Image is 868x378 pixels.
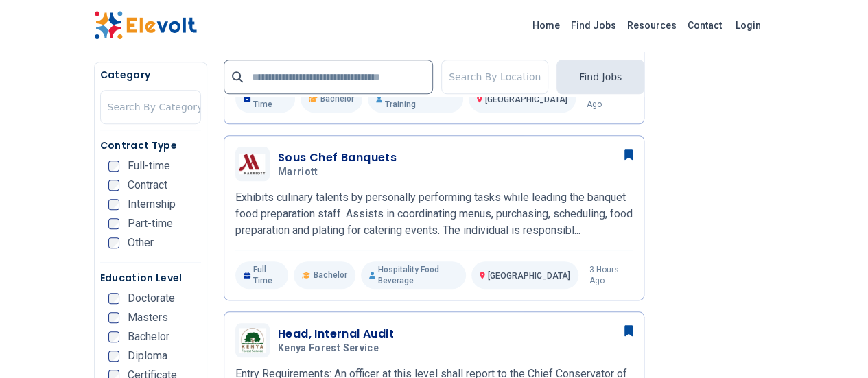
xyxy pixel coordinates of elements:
[128,293,175,304] span: Doctorate
[128,161,170,172] span: Full-time
[314,270,347,281] span: Bachelor
[108,161,119,172] input: Full-time
[100,68,201,82] h5: Category
[587,88,633,110] p: 3 hours ago
[235,85,295,113] p: Full Time
[556,60,644,94] button: Find Jobs
[278,166,318,178] span: Marriott
[589,264,633,286] p: 3 hours ago
[108,237,119,248] input: Other
[239,328,266,353] img: Kenya Forest Service
[278,326,394,342] h3: Head, Internal Audit
[108,293,119,304] input: Doctorate
[565,14,622,36] a: Find Jobs
[235,189,633,239] p: Exhibits culinary talents by personally performing tasks while leading the banquet food preparati...
[100,271,201,285] h5: Education Level
[108,218,119,229] input: Part-time
[128,351,167,362] span: Diploma
[94,11,197,40] img: Elevolt
[108,331,119,342] input: Bachelor
[128,218,173,229] span: Part-time
[278,342,379,355] span: Kenya Forest Service
[108,180,119,191] input: Contract
[278,150,397,166] h3: Sous Chef Banquets
[108,312,119,323] input: Masters
[128,331,169,342] span: Bachelor
[361,261,466,289] p: Hospitality Food Beverage
[527,14,565,36] a: Home
[128,180,167,191] span: Contract
[485,95,567,104] span: [GEOGRAPHIC_DATA]
[320,93,354,104] span: Bachelor
[235,261,288,289] p: Full Time
[108,351,119,362] input: Diploma
[108,199,119,210] input: Internship
[128,199,176,210] span: Internship
[100,139,201,152] h5: Contract Type
[727,12,769,39] a: Login
[488,271,570,281] span: [GEOGRAPHIC_DATA]
[368,85,463,113] p: Education Training
[128,237,154,248] span: Other
[235,147,633,289] a: MarriottSous Chef BanquetsMarriottExhibits culinary talents by personally performing tasks while ...
[128,312,168,323] span: Masters
[622,14,682,36] a: Resources
[239,154,266,174] img: Marriott
[682,14,727,36] a: Contact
